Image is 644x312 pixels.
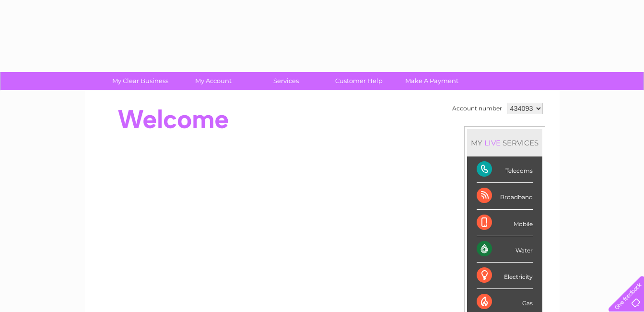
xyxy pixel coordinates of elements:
div: Electricity [477,263,533,289]
a: My Account [174,72,253,90]
div: MY SERVICES [467,129,542,156]
div: Mobile [477,210,533,236]
a: Customer Help [319,72,398,90]
div: LIVE [482,138,503,147]
div: Broadband [477,183,533,209]
td: Account number [450,100,504,117]
div: Water [477,236,533,263]
a: Make A Payment [392,72,471,90]
div: Telecoms [477,156,533,183]
a: My Clear Business [101,72,180,90]
a: Services [246,72,326,90]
